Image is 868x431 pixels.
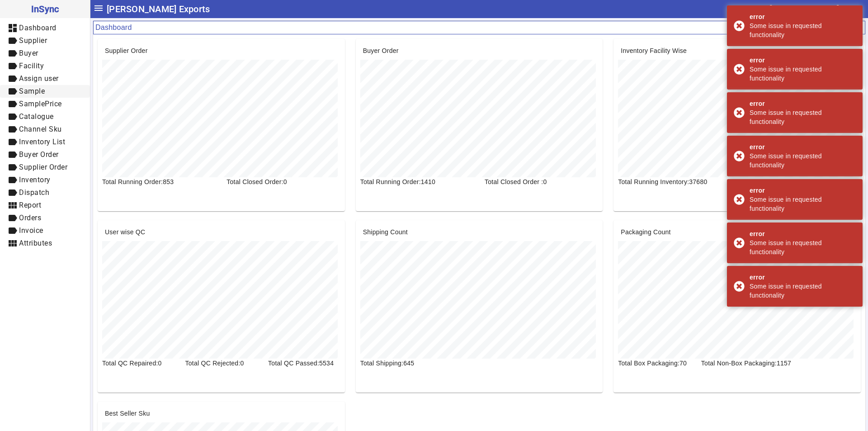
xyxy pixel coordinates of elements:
div: Some issue in requested functionality [750,282,856,300]
div: error [750,12,856,21]
div: Some issue in requested functionality [750,195,856,213]
span: Sample [19,87,45,95]
div: error [750,142,856,152]
span: SamplePrice [19,99,62,108]
mat-icon: label [7,111,18,122]
div: Some issue in requested functionality [750,108,856,126]
span: Buyer Order [19,150,59,159]
mat-icon: label [7,86,18,97]
span: Dashboard [19,24,57,32]
mat-icon: settings [848,5,856,13]
span: Orders [19,213,41,222]
span: Inventory [19,175,51,184]
mat-card-header: Buyer Order [356,39,603,55]
div: error [750,99,856,108]
mat-icon: label [7,213,18,223]
mat-icon: view_module [7,200,18,211]
span: Channel Sku [19,125,62,133]
span: Invoice [19,226,43,235]
span: Facility [19,62,44,70]
div: Total Closed Order:0 [221,177,345,186]
div: Total Running Order:853 [97,177,221,186]
mat-icon: view_module [7,238,18,249]
div: Total QC Rejected:0 [180,359,263,368]
span: Supplier Order [19,163,67,171]
mat-card-header: Inventory Facility Wise [613,39,861,55]
div: Some issue in requested functionality [750,21,856,39]
mat-icon: label [7,187,18,198]
mat-icon: label [7,61,18,71]
mat-icon: label [7,99,18,109]
mat-icon: label [7,35,18,46]
mat-icon: dashboard [7,23,18,33]
div: Total Shipping:645 [355,359,438,368]
mat-icon: label [7,137,18,147]
span: Assign user [19,74,59,83]
span: Inventory List [19,137,65,146]
span: Buyer [19,49,38,57]
mat-icon: label [7,149,18,160]
div: Some issue in requested functionality [750,152,856,170]
div: Total QC Passed:5534 [263,359,346,368]
div: Total Running Inventory:37680 [613,177,737,186]
span: Report [19,201,41,209]
mat-card-header: User wise QC [98,220,345,237]
span: [PERSON_NAME] Exports [107,2,210,16]
mat-card-header: Best Seller Sku [98,402,345,418]
div: Total QC Repaired:0 [97,359,180,368]
mat-card-header: Supplier Order [98,39,345,55]
span: Catalogue [19,112,54,121]
span: InSync [7,2,83,16]
mat-card-header: Dashboard [93,21,865,34]
div: error [750,186,856,195]
mat-icon: label [7,124,18,135]
span: Supplier [19,36,47,45]
div: Total Closed Order :0 [479,177,604,186]
mat-icon: label [7,175,18,185]
div: error [750,273,856,282]
span: Attributes [19,239,52,247]
div: Total Running Order:1410 [355,177,479,186]
div: Total Box Packaging:70 [613,359,696,368]
mat-icon: label [7,73,18,84]
mat-icon: menu [93,3,104,14]
div: Total Non-Box Packaging:1157 [696,359,820,368]
div: [PERSON_NAME] [769,2,839,16]
mat-icon: label [7,162,18,173]
mat-icon: label [7,48,18,59]
mat-card-header: Packaging Count [613,220,861,237]
mat-icon: label [7,225,18,236]
div: Some issue in requested functionality [750,238,856,256]
span: Dispatch [19,188,49,197]
div: error [750,229,856,238]
div: Some issue in requested functionality [750,65,856,83]
div: error [750,56,856,65]
mat-card-header: Shipping Count [356,220,603,237]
